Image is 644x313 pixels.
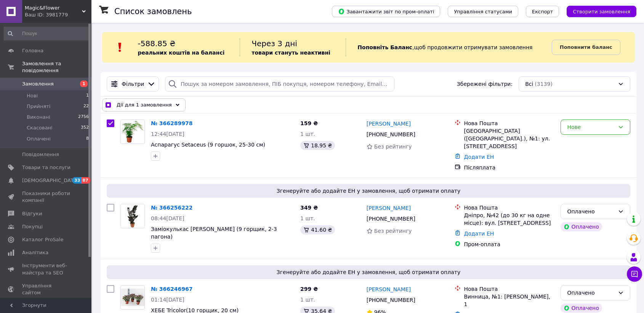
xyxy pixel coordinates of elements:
[367,120,411,127] a: [PERSON_NAME]
[165,76,394,92] input: Пошук за номером замовлення, ПІБ покупця, номером телефону, Email, номером накладної
[78,114,89,121] span: 2756
[561,303,602,313] div: Оплачено
[114,42,126,53] img: :exclamation:
[464,293,554,308] div: Винница, №1: [PERSON_NAME], 1
[525,80,533,88] span: Всі
[151,226,277,240] a: Заміокулькас [PERSON_NAME] (9 горщик, 2-3 пагона)
[22,177,78,184] span: [DEMOGRAPHIC_DATA]
[567,289,615,297] div: Оплачено
[567,6,636,17] button: Створити замовлення
[72,177,81,184] span: 33
[151,215,184,221] span: 08:44[DATE]
[464,240,554,248] div: Пром-оплата
[81,124,89,131] span: 352
[22,262,70,276] span: Інструменти веб-майстра та SEO
[120,285,145,310] a: Фото товару
[22,190,70,204] span: Показники роботи компанії
[22,60,91,74] span: Замовлення та повідомлення
[27,124,53,131] span: Скасовані
[365,213,417,224] div: [PHONE_NUMBER]
[27,103,50,110] span: Прийняті
[567,207,615,216] div: Оплачено
[125,204,141,228] img: Фото товару
[532,9,553,15] span: Експорт
[22,210,42,217] span: Відгуки
[86,92,89,99] span: 1
[25,11,91,18] div: Ваш ID: 3981779
[300,131,315,137] span: 1 шт.
[300,225,335,234] div: 41.60 ₴
[22,81,54,87] span: Замовлення
[464,285,554,293] div: Нова Пошта
[121,121,144,143] img: Фото товару
[560,44,612,50] b: Поповнити баланс
[374,144,412,150] span: Без рейтингу
[338,8,434,15] span: Завантажити звіт по пром-оплаті
[22,223,43,230] span: Покупці
[252,50,330,56] b: товари стануть неактивні
[27,136,51,142] span: Оплачені
[526,6,559,17] button: Експорт
[80,81,88,87] span: 1
[457,80,513,88] span: Збережені фільтри:
[22,164,70,171] span: Товари та послуги
[22,47,43,54] span: Головна
[27,114,50,121] span: Виконані
[365,129,417,140] div: [PHONE_NUMBER]
[300,286,318,292] span: 299 ₴
[86,136,89,142] span: 8
[22,236,63,243] span: Каталог ProSale
[252,39,297,48] span: Через 3 дні
[300,205,318,211] span: 349 ₴
[138,39,176,48] span: -588.85 ₴
[357,44,412,50] b: Поповніть Баланс
[464,211,554,227] div: Дніпро, №42 (до 30 кг на одне місце): вул. [STREET_ADDRESS]
[454,9,512,15] span: Управління статусами
[300,120,318,126] span: 159 ₴
[151,286,192,292] a: № 366246967
[151,297,184,303] span: 01:14[DATE]
[374,228,412,234] span: Без рейтингу
[22,282,70,296] span: Управління сайтом
[448,6,518,17] button: Управління статусами
[114,7,192,16] h1: Список замовлень
[365,295,417,305] div: [PHONE_NUMBER]
[332,6,440,17] button: Завантажити звіт по пром-оплаті
[561,222,602,231] div: Оплачено
[464,119,554,127] div: Нова Пошта
[151,120,192,126] a: № 366289978
[27,92,38,99] span: Нові
[464,231,494,237] a: Додати ЕН
[151,142,265,148] a: Аспарагус Setaceus (9 горшок, 25-30 см)
[120,204,145,228] a: Фото товару
[367,286,411,293] a: [PERSON_NAME]
[559,8,636,14] a: Створити замовлення
[300,141,335,150] div: 18.95 ₴
[627,266,642,282] button: Чат з покупцем
[22,151,59,158] span: Повідомлення
[81,177,90,184] span: 87
[367,204,411,212] a: [PERSON_NAME]
[535,81,553,87] span: (3139)
[346,38,551,56] div: , щоб продовжити отримувати замовлення
[300,297,315,303] span: 1 шт.
[122,80,144,88] span: Фільтри
[567,123,615,131] div: Нове
[25,5,82,11] span: Magic&Flower
[464,204,554,211] div: Нова Пошта
[83,103,89,110] span: 22
[117,101,172,109] span: Дії для 1 замовлення
[120,119,145,144] a: Фото товару
[464,164,554,171] div: Післяплата
[121,289,144,307] img: Фото товару
[300,215,315,221] span: 1 шт.
[573,9,630,15] span: Створити замовлення
[138,50,225,56] b: реальних коштів на балансі
[110,268,627,276] span: Згенеруйте або додайте ЕН у замовлення, щоб отримати оплату
[552,40,620,55] a: Поповнити баланс
[4,27,90,40] input: Пошук
[151,131,184,137] span: 12:44[DATE]
[464,127,554,150] div: [GEOGRAPHIC_DATA] ([GEOGRAPHIC_DATA].), №1: ул. [STREET_ADDRESS]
